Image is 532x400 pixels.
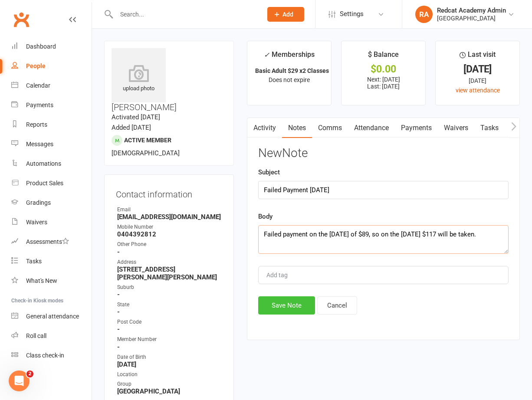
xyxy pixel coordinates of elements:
a: Comms [312,118,348,138]
span: Settings [340,4,364,24]
strong: [STREET_ADDRESS][PERSON_NAME][PERSON_NAME] [117,266,222,281]
strong: Basic Adult $29 x2 Classes [255,67,329,74]
div: Redcat Academy Admin [437,7,506,14]
strong: [EMAIL_ADDRESS][DOMAIN_NAME] [117,213,222,221]
time: Activated [DATE] [112,113,160,121]
input: optional [258,181,509,199]
button: Add [267,7,304,22]
h3: New Note [258,147,509,160]
div: [GEOGRAPHIC_DATA] [437,14,506,22]
div: Gradings [26,199,51,206]
a: People [11,56,92,76]
div: What's New [26,277,57,284]
span: Add [282,11,293,18]
button: Cancel [317,296,357,315]
a: Class kiosk mode [11,346,92,365]
div: Email [117,206,222,214]
div: Calendar [26,82,50,89]
a: Roll call [11,326,92,346]
strong: [DATE] [117,361,222,368]
div: Other Phone [117,240,222,249]
strong: 0404392812 [117,230,222,238]
div: Last visit [460,49,496,65]
a: Assessments [11,232,92,252]
a: Attendance [348,118,395,138]
div: Product Sales [26,180,63,187]
a: Automations [11,154,92,174]
a: Gradings [11,193,92,213]
div: Tasks [26,258,42,265]
div: Automations [26,160,61,167]
div: RA [415,6,433,23]
time: Added [DATE] [112,124,151,131]
div: Post Code [117,318,222,326]
a: Messages [11,134,92,154]
div: Reports [26,121,47,128]
strong: - [117,248,222,256]
a: General attendance kiosk mode [11,307,92,326]
div: General attendance [26,313,79,320]
span: Does not expire [269,76,310,83]
div: Roll call [26,332,46,339]
h3: [PERSON_NAME] [112,48,227,112]
textarea: Failed payment on the [DATE] of $89, so on the [DATE] $117 will be taken. [258,225,509,254]
input: Add tag [266,270,296,280]
input: Search... [114,8,256,20]
label: Subject [258,167,280,177]
span: Active member [124,137,171,144]
a: Tasks [474,118,505,138]
a: Notes [282,118,312,138]
div: Member Number [117,335,222,344]
a: Product Sales [11,174,92,193]
div: Mobile Number [117,223,222,231]
div: Suburb [117,283,222,292]
p: Next: [DATE] Last: [DATE] [349,76,417,90]
strong: - [117,325,222,333]
div: Group [117,380,222,388]
a: Activity [247,118,282,138]
a: Reports [11,115,92,134]
a: Waivers [438,118,474,138]
div: Date of Birth [117,353,222,361]
strong: - [117,343,222,351]
a: Dashboard [11,37,92,56]
iframe: Intercom live chat [9,370,30,391]
div: Location [117,370,222,379]
i: ✓ [264,51,269,59]
div: Messages [26,141,53,148]
div: Memberships [264,49,315,65]
button: Save Note [258,296,315,315]
a: What's New [11,271,92,291]
div: [DATE] [443,65,512,74]
div: Address [117,258,222,266]
h3: Contact information [116,186,222,199]
div: $0.00 [349,65,417,74]
div: People [26,62,46,69]
div: [DATE] [443,76,512,85]
a: view attendance [456,87,500,94]
strong: - [117,308,222,316]
div: Payments [26,102,53,108]
div: Dashboard [26,43,56,50]
div: Waivers [26,219,47,226]
label: Body [258,211,273,222]
span: 2 [26,370,33,377]
div: Class check-in [26,352,64,359]
div: upload photo [112,65,166,93]
a: Tasks [11,252,92,271]
a: Calendar [11,76,92,95]
div: Assessments [26,238,69,245]
div: State [117,301,222,309]
strong: - [117,291,222,298]
a: Payments [11,95,92,115]
strong: [GEOGRAPHIC_DATA] [117,387,222,395]
a: Clubworx [10,9,32,30]
a: Payments [395,118,438,138]
span: [DEMOGRAPHIC_DATA] [112,149,180,157]
a: Waivers [11,213,92,232]
div: $ Balance [368,49,399,65]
